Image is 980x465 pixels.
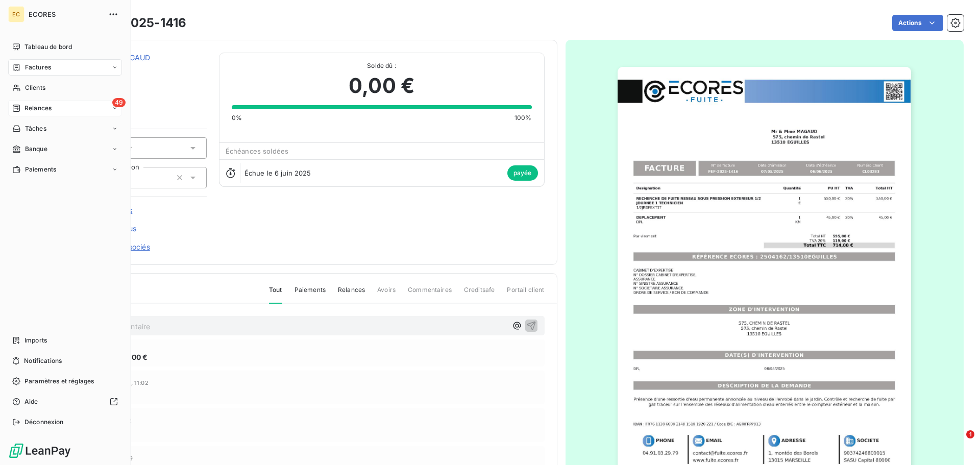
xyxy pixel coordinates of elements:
[507,165,538,181] span: payée
[232,113,242,123] span: 0%
[8,6,24,22] div: EC
[29,10,102,18] span: ECORES
[232,61,532,70] span: Solde dû :
[24,418,64,427] span: Déconnexion
[24,397,38,406] span: Aide
[338,285,365,303] span: Relances
[8,394,122,410] a: Aide
[25,124,46,133] span: Tâches
[945,430,970,455] iframe: Intercom live chat
[25,165,56,174] span: Paiements
[514,113,532,123] span: 100%
[24,377,94,386] span: Paramètres et réglages
[25,63,51,72] span: Factures
[117,352,148,362] span: 714,00 €
[95,14,186,32] h3: FEF-2025-1416
[269,285,282,304] span: Tout
[226,147,289,155] span: Échéances soldées
[25,83,45,92] span: Clients
[24,356,62,365] span: Notifications
[24,42,72,52] span: Tableau de bord
[295,285,326,303] span: Paiements
[892,15,943,31] button: Actions
[24,336,47,345] span: Imports
[377,285,396,303] span: Avoirs
[966,430,974,438] span: 1
[349,70,414,101] span: 0,00 €
[8,443,71,459] img: Logo LeanPay
[507,285,544,303] span: Portail client
[112,98,126,107] span: 49
[408,285,452,303] span: Commentaires
[244,169,311,177] span: Échue le 6 juin 2025
[24,104,52,113] span: Relances
[464,285,495,303] span: Creditsafe
[25,144,47,154] span: Banque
